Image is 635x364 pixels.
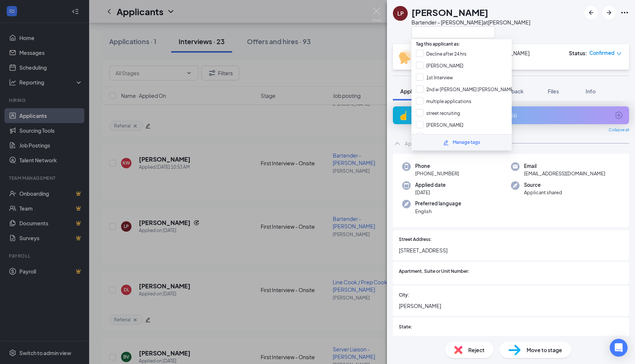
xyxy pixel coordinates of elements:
span: [PERSON_NAME] [399,302,623,310]
span: Street Address: [399,236,432,243]
div: Bartender - [PERSON_NAME] at [PERSON_NAME] [411,19,530,26]
h1: [PERSON_NAME] [411,6,488,19]
span: [EMAIL_ADDRESS][DOMAIN_NAME] [524,170,605,177]
span: [STREET_ADDRESS] [399,246,623,254]
span: Applied date [415,181,446,189]
svg: ArrowLeftNew [587,8,596,17]
span: Phone [415,162,459,170]
span: Info [586,88,596,95]
span: WA [399,334,623,342]
span: Collapse all [609,127,629,133]
button: ArrowRight [602,6,616,19]
span: Move to stage [527,346,562,354]
span: down [616,51,622,56]
span: City: [399,292,409,299]
span: Applicant shared [524,189,562,196]
span: Confirmed [589,49,615,57]
svg: ArrowRight [605,8,613,17]
span: Preferred language [415,200,461,207]
span: Email [524,162,605,170]
span: Files [548,88,559,95]
div: Status : [569,49,587,57]
span: [DATE] [415,189,446,196]
span: [PHONE_NUMBER] [415,170,459,177]
svg: Ellipses [620,8,629,17]
div: Application [405,140,432,147]
span: Apartment, Suite or Unit Number: [399,268,469,275]
span: Reject [468,346,485,354]
div: LP [397,10,404,17]
div: Open Intercom Messenger [610,339,628,357]
span: Source [524,181,562,189]
svg: ArrowCircle [614,111,623,120]
svg: Pencil [443,140,449,146]
span: Application [400,88,429,95]
button: ArrowLeftNew [584,6,598,19]
svg: ChevronUp [393,139,402,148]
span: Tag this applicant as: [411,37,465,48]
div: Manage tags [453,139,480,146]
span: English [415,208,461,215]
span: State: [399,324,412,331]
